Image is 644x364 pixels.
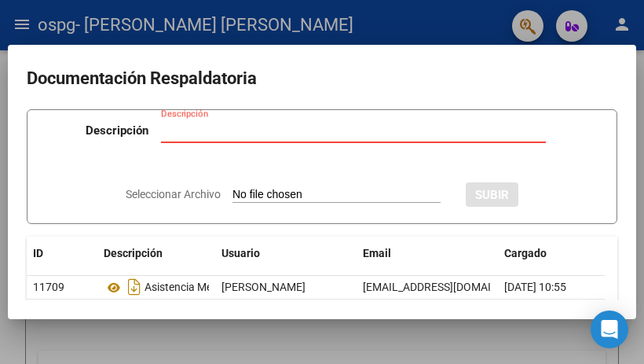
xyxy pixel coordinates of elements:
[104,274,209,300] div: Asistencia Mensual [DATE]
[498,237,616,270] datatable-header-cell: Cargado
[357,237,498,270] datatable-header-cell: Email
[86,122,148,140] p: Descripción
[475,188,509,202] span: SUBIR
[363,247,391,259] span: Email
[504,247,547,259] span: Cargado
[363,281,537,293] span: [EMAIL_ADDRESS][DOMAIN_NAME]
[124,274,145,300] i: Descargar documento
[33,281,64,293] span: 11709
[33,247,43,259] span: ID
[27,64,617,94] h2: Documentación Respaldatoria
[215,237,357,270] datatable-header-cell: Usuario
[126,188,221,200] span: Seleccionar Archivo
[27,237,97,270] datatable-header-cell: ID
[466,182,518,207] button: SUBIR
[221,247,260,259] span: Usuario
[97,237,215,270] datatable-header-cell: Descripción
[104,247,163,259] span: Descripción
[591,311,628,348] div: Open Intercom Messenger
[221,281,306,293] span: [PERSON_NAME]
[504,281,566,293] span: [DATE] 10:55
